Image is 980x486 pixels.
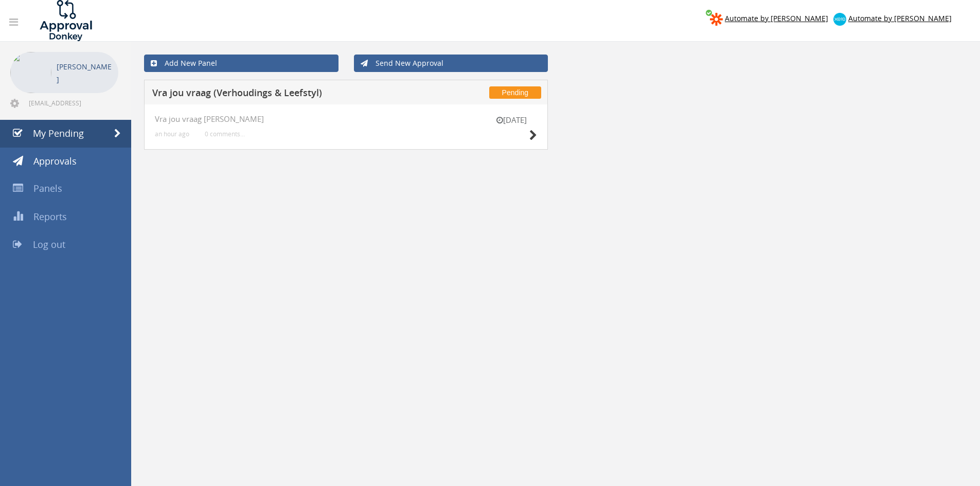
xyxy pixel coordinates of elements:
[725,13,828,23] span: Automate by [PERSON_NAME]
[144,55,338,72] a: Add New Panel
[205,130,245,138] small: 0 comments...
[486,115,537,125] small: [DATE]
[152,88,423,101] h5: Vra jou vraag (Verhoudings & Leefstyl)
[29,99,116,107] span: [EMAIL_ADDRESS][DOMAIN_NAME]
[489,86,541,99] span: Pending
[33,155,77,167] span: Approvals
[33,210,67,223] span: Reports
[848,13,952,23] span: Automate by [PERSON_NAME]
[833,13,846,26] img: xero-logo.png
[155,115,537,123] h4: Vra jou vraag [PERSON_NAME]
[33,238,65,250] span: Log out
[33,127,84,139] span: My Pending
[57,60,113,86] p: [PERSON_NAME]
[354,55,548,72] a: Send New Approval
[710,13,723,26] img: zapier-logomark.png
[33,182,62,194] span: Panels
[155,130,189,138] small: an hour ago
